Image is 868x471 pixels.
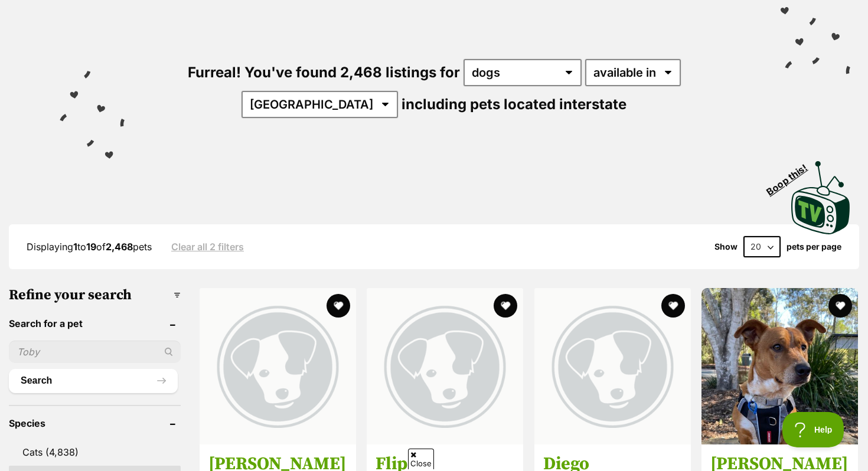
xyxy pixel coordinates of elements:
a: Cats (4,838) [9,440,181,465]
a: Boop this! [791,151,850,237]
span: Boop this! [765,155,819,197]
strong: 2,468 [106,241,133,253]
strong: 19 [86,241,96,253]
button: favourite [494,294,517,318]
img: PetRescue TV logo [791,161,850,234]
h3: Refine your search [9,287,181,303]
header: Species [9,418,181,429]
img: Butch - Jack Russell Terrier x Staffordshire Bull Terrier Dog [701,288,858,444]
button: favourite [661,294,684,318]
span: including pets located interstate [402,96,626,113]
strong: 1 [73,241,77,253]
button: favourite [326,294,350,318]
button: favourite [828,294,852,318]
iframe: Help Scout Beacon - Open [782,412,844,447]
input: Toby [9,341,181,363]
span: Furreal! You've found 2,468 listings for [188,64,460,81]
span: Show [714,242,738,251]
label: pets per page [787,242,841,251]
span: Displaying to of pets [27,241,152,253]
span: Close [408,449,434,469]
header: Search for a pet [9,318,181,329]
button: Search [9,369,178,392]
a: Clear all 2 filters [171,241,244,252]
